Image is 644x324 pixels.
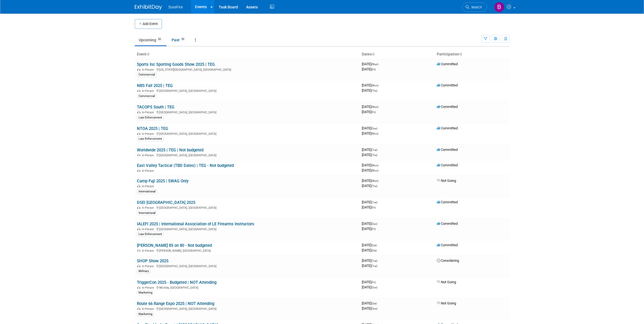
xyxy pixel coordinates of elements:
[137,62,215,67] a: Sports Inc Sporting Goods Show 2025 | TEG
[147,52,149,56] a: Sort by Event Name
[137,68,140,71] img: In-Person Event
[469,5,482,9] span: Search
[142,228,156,231] span: In-Person
[371,264,377,267] span: (Tue)
[142,286,156,289] span: In-Person
[437,163,458,167] span: Committed
[137,72,157,77] div: Commercial
[135,19,162,29] button: Add Event
[137,111,140,113] img: In-Person Event
[437,83,458,87] span: Committed
[137,290,154,295] div: Marketing
[371,89,377,92] span: (Thu)
[371,105,378,108] span: (Wed)
[371,179,378,182] span: (Wed)
[379,62,380,66] span: -
[137,227,357,231] div: [GEOGRAPHIC_DATA], [GEOGRAPHIC_DATA]
[378,301,378,305] span: -
[135,35,167,45] a: Upcoming33
[137,179,189,183] a: Camp Fuji 2025 | SWAG Only
[371,148,377,151] span: (Tue)
[142,169,156,173] span: In-Person
[362,131,378,135] span: [DATE]
[378,148,379,152] span: -
[494,2,504,12] img: Bree Yoshikawa
[371,127,377,130] span: (Sun)
[135,5,162,10] img: ExhibitDay
[371,201,377,204] span: (Tue)
[362,179,380,183] span: [DATE]
[459,52,462,56] a: Sort by Participation Type
[137,301,214,306] a: Route 66 Range Expo 2025 | NOT Attending
[371,249,377,252] span: (Sat)
[379,179,380,183] span: -
[371,169,378,172] span: (Mon)
[362,88,377,92] span: [DATE]
[372,52,375,56] a: Sort by Start Date
[362,205,376,209] span: [DATE]
[371,244,377,247] span: (Sat)
[137,243,212,248] a: [PERSON_NAME] 85 on 80 - Not budgeted
[371,307,377,310] span: (Sun)
[371,154,377,157] span: (Thu)
[435,50,510,59] th: Participation
[137,264,140,267] img: In-Person Event
[362,280,377,284] span: [DATE]
[142,89,156,93] span: In-Person
[371,185,377,188] span: (Thu)
[142,249,156,253] span: In-Person
[437,126,458,130] span: Committed
[371,68,376,71] span: (Fri)
[137,258,168,263] a: SHOP Show 2025
[137,105,174,110] a: TACOPS South | TEG
[137,285,357,289] div: Wichita, [GEOGRAPHIC_DATA]
[376,280,377,284] span: -
[137,211,157,216] div: International
[137,312,154,317] div: Marketing
[137,286,140,289] img: In-Person Event
[378,222,379,226] span: -
[362,248,377,252] span: [DATE]
[437,200,458,204] span: Committed
[137,307,140,310] img: In-Person Event
[137,248,357,253] div: [PERSON_NAME], [GEOGRAPHIC_DATA]
[137,148,203,152] a: Worldwide 2025 | TEG | Not budgeted
[137,89,140,92] img: In-Person Event
[137,232,164,237] div: Law Enforcement
[156,37,162,41] span: 33
[362,258,379,263] span: [DATE]
[371,111,376,114] span: (Fri)
[360,50,435,59] th: Dates
[142,307,156,311] span: In-Person
[371,164,378,167] span: (Mon)
[362,168,378,172] span: [DATE]
[137,264,357,268] div: [GEOGRAPHIC_DATA], [GEOGRAPHIC_DATA]
[437,301,456,305] span: Not Going
[362,83,380,87] span: [DATE]
[137,153,357,157] div: [GEOGRAPHIC_DATA], [GEOGRAPHIC_DATA]
[137,249,140,252] img: In-Person Event
[362,126,379,130] span: [DATE]
[137,131,357,136] div: [GEOGRAPHIC_DATA], [GEOGRAPHIC_DATA]
[142,111,156,114] span: In-Person
[437,179,456,183] span: Not Going
[137,205,357,210] div: [GEOGRAPHIC_DATA], [GEOGRAPHIC_DATA]
[378,243,378,247] span: -
[137,94,157,99] div: Commercial
[137,83,173,88] a: NBS Fall 2025 | TEG
[135,50,360,59] th: Event
[437,105,458,109] span: Committed
[362,67,376,71] span: [DATE]
[371,259,377,262] span: (Tue)
[137,115,164,120] div: Law Enforcement
[362,306,377,310] span: [DATE]
[142,264,156,268] span: In-Person
[378,200,379,204] span: -
[371,222,377,225] span: (Sun)
[371,302,377,305] span: (Sat)
[371,84,378,87] span: (Mon)
[362,153,377,157] span: [DATE]
[362,243,378,247] span: [DATE]
[437,222,458,226] span: Committed
[137,185,140,187] img: In-Person Event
